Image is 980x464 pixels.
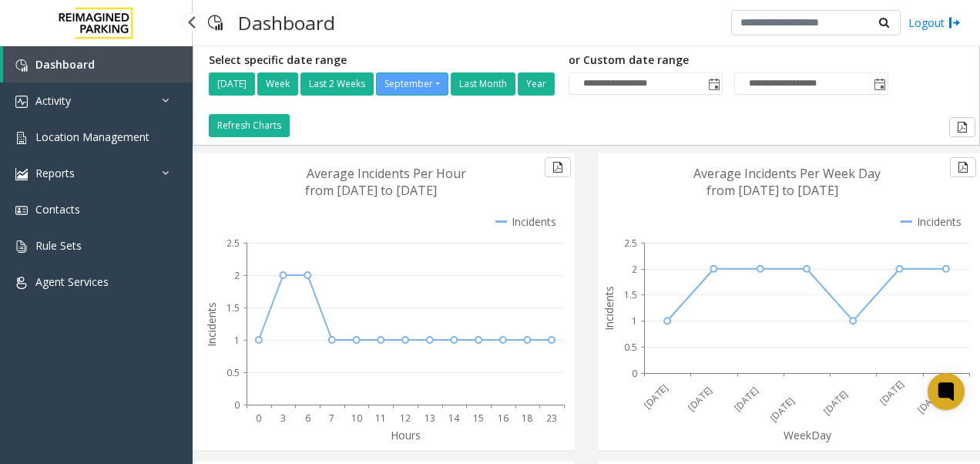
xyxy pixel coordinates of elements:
img: 'icon' [15,240,28,253]
text: 0 [256,412,261,425]
text: [DATE] [915,386,945,416]
text: 0 [234,398,240,412]
text: 10 [351,412,362,425]
h5: or Custom date range [569,54,888,67]
text: [DATE] [821,387,851,417]
text: 14 [448,412,460,425]
button: Export to pdf [545,157,571,177]
text: 18 [522,412,532,425]
a: Dashboard [3,46,193,82]
button: Year [518,72,555,96]
text: 0.5 [227,366,240,379]
span: Location Management [35,129,149,144]
text: 1 [632,314,637,328]
text: 2.5 [227,237,240,250]
img: 'icon' [15,132,28,144]
button: Last 2 Weeks [300,72,374,96]
text: [DATE] [685,383,715,413]
h3: Dashboard [230,4,343,42]
text: [DATE] [640,382,670,412]
button: [DATE] [209,72,255,96]
text: Average Incidents Per Week Day [693,165,881,182]
button: Last Month [451,72,515,96]
text: 15 [473,412,484,425]
button: Export to pdf [950,157,976,177]
span: Dashboard [35,57,95,72]
text: 3 [280,412,286,425]
text: 13 [425,412,435,425]
text: 0.5 [624,341,637,354]
text: from [DATE] to [DATE] [706,182,838,199]
span: Toggle popup [705,73,722,95]
button: Refresh Charts [209,114,290,137]
text: 12 [400,412,411,425]
text: Hours [391,428,421,442]
text: 11 [375,412,386,425]
img: 'icon' [15,204,28,217]
text: Incidents [204,302,219,347]
text: 7 [329,412,334,425]
text: from [DATE] to [DATE] [305,182,437,199]
text: Average Incidents Per Hour [307,165,466,182]
text: 1 [234,334,240,347]
text: [DATE] [877,378,907,408]
span: Agent Services [35,274,109,289]
text: 16 [498,412,508,425]
img: 'icon' [15,59,28,72]
img: 'icon' [15,96,28,108]
text: 1.5 [624,288,637,301]
img: 'icon' [15,168,28,180]
button: September [376,72,448,96]
text: 1.5 [227,301,240,314]
img: logout [948,15,961,31]
text: 6 [305,412,310,425]
text: 0 [632,367,637,380]
button: Week [257,72,298,96]
text: [DATE] [731,384,761,414]
img: 'icon' [15,277,28,289]
span: Reports [35,166,75,180]
text: WeekDay [784,428,832,442]
text: 23 [546,412,557,425]
text: Incidents [602,286,616,331]
text: [DATE] [767,395,797,425]
span: Rule Sets [35,238,82,253]
text: 2 [234,269,240,282]
button: Export to pdf [949,117,975,137]
span: Activity [35,93,71,108]
span: Toggle popup [871,73,888,95]
h5: Select specific date range [209,54,557,67]
text: 2.5 [624,237,637,250]
text: 2 [632,263,637,276]
a: Logout [908,15,961,31]
span: Contacts [35,202,80,217]
img: pageIcon [208,4,223,42]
